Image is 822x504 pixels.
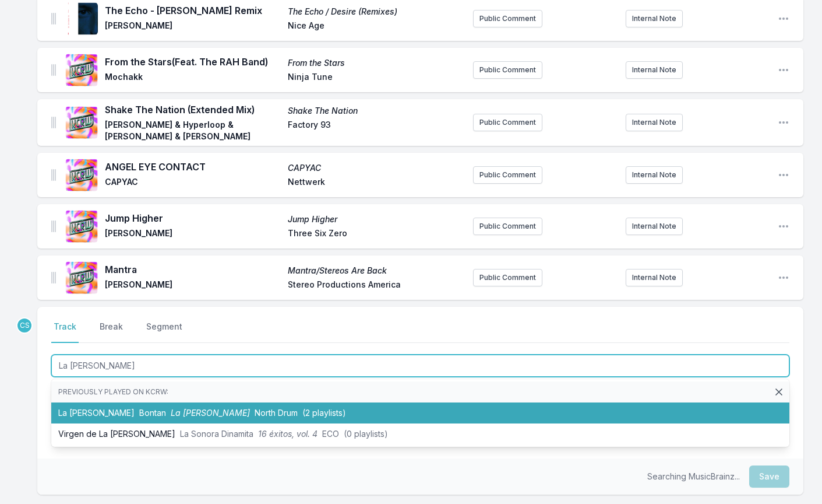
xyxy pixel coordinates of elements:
[288,57,464,69] span: From the Stars
[105,262,281,276] span: Mantra
[180,429,253,439] span: La Sonora Dinamita
[51,381,789,402] li: Previously played on KCRW:
[16,317,33,334] p: Candace Silva
[749,466,789,488] button: Save
[105,211,281,225] span: Jump Higher
[778,64,789,76] button: Open playlist item options
[255,408,298,418] span: North Drum
[258,429,317,439] span: 16 éxitos, vol. 4
[288,20,464,34] span: Nice Age
[288,265,464,276] span: Mantra/Stereos Are Back
[65,210,98,243] img: Jump Higher
[171,408,250,418] span: La [PERSON_NAME]
[51,355,789,377] input: Track Title
[778,169,789,181] button: Open playlist item options
[322,429,339,439] span: ECO
[288,119,464,142] span: Factory 93
[626,114,683,131] button: Internal Note
[288,228,464,242] span: Three Six Zero
[105,119,281,142] span: [PERSON_NAME] & Hyperloop & [PERSON_NAME] & [PERSON_NAME]
[288,176,464,190] span: Nettwerk
[65,2,98,35] img: The Echo / Desire (Remixes)
[473,218,542,235] button: Public Comment
[288,105,464,117] span: Shake The Nation
[105,3,281,17] span: The Echo - [PERSON_NAME] Remix
[105,103,281,117] span: Shake The Nation (Extended Mix)
[105,20,281,34] span: [PERSON_NAME]
[65,159,98,191] img: CAPYAC
[105,176,281,190] span: CAPYAC
[105,55,281,69] span: From the Stars (Feat. The RAH Band)
[51,64,56,76] img: Drag Handle
[51,220,56,232] img: Drag Handle
[105,71,281,85] span: Mochakk
[51,169,56,181] img: Drag Handle
[344,429,388,439] span: (0 playlists)
[288,162,464,174] span: CAPYAC
[647,471,740,482] p: Searching MusicBrainz...
[144,321,185,343] button: Segment
[288,213,464,225] span: Jump Higher
[778,13,789,24] button: Open playlist item options
[288,6,464,17] span: The Echo / Desire (Remixes)
[51,272,56,283] img: Drag Handle
[473,269,542,286] button: Public Comment
[626,269,683,286] button: Internal Note
[302,408,346,418] span: (2 playlists)
[473,166,542,184] button: Public Comment
[473,10,542,27] button: Public Comment
[105,279,281,293] span: [PERSON_NAME]
[778,272,789,283] button: Open playlist item options
[626,218,683,235] button: Internal Note
[51,13,56,24] img: Drag Handle
[626,61,683,79] button: Internal Note
[778,117,789,128] button: Open playlist item options
[51,117,56,128] img: Drag Handle
[105,160,281,174] span: ANGEL EYE CONTACT
[288,71,464,85] span: Ninja Tune
[51,402,789,423] li: La [PERSON_NAME]
[473,61,542,79] button: Public Comment
[105,228,281,242] span: [PERSON_NAME]
[626,166,683,184] button: Internal Note
[778,220,789,232] button: Open playlist item options
[51,321,79,343] button: Track
[65,106,98,139] img: Shake The Nation
[626,10,683,27] button: Internal Note
[97,321,125,343] button: Break
[51,423,789,444] li: Virgen de La [PERSON_NAME]
[65,54,98,86] img: From the Stars
[65,261,98,294] img: Mantra/Stereos Are Back
[288,279,464,293] span: Stereo Productions America
[473,114,542,131] button: Public Comment
[139,408,166,418] span: Bontan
